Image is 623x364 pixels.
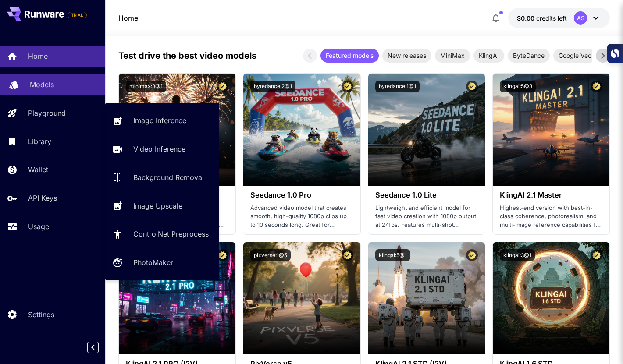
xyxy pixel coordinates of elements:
h3: KlingAI 2.1 Master [500,191,602,199]
span: MiniMax [435,51,470,60]
button: $0.00 [508,8,610,28]
p: Playground [28,108,66,118]
span: TRIAL [68,12,86,18]
button: klingai:5@1 [375,249,410,261]
p: Test drive the best video models [118,49,256,62]
button: Certified Model – Vetted for best performance and includes a commercial license. [342,81,353,92]
button: bytedance:2@1 [250,81,295,92]
p: Video Inference [133,144,185,154]
button: Certified Model – Vetted for best performance and includes a commercial license. [217,81,228,92]
p: Home [118,13,138,23]
img: alt [493,74,609,186]
span: Google Veo [553,51,597,60]
button: Certified Model – Vetted for best performance and includes a commercial license. [466,81,478,92]
a: ControlNet Preprocess [105,223,219,245]
img: alt [368,74,485,186]
p: Lightweight and efficient model for fast video creation with 1080p output at 24fps. Features mult... [375,204,478,230]
img: alt [119,242,235,354]
button: Certified Model – Vetted for best performance and includes a commercial license. [466,249,478,261]
p: Home [28,51,48,61]
p: Image Inference [133,115,186,126]
h3: Seedance 1.0 Pro [250,191,353,199]
img: alt [493,242,609,354]
nav: breadcrumb [118,13,138,23]
span: ByteDance [508,51,550,60]
button: Certified Model – Vetted for best performance and includes a commercial license. [342,249,353,261]
button: minimax:3@1 [126,81,166,92]
button: Certified Model – Vetted for best performance and includes a commercial license. [217,249,228,261]
p: PhotoMaker [133,257,173,268]
p: ControlNet Preprocess [133,229,209,239]
p: Wallet [28,164,48,175]
p: Models [30,79,54,90]
img: alt [243,74,360,186]
span: $0.00 [517,14,536,22]
p: Settings [28,309,54,320]
p: API Keys [28,193,57,203]
a: Background Removal [105,167,219,188]
span: Featured models [320,51,379,60]
p: Usage [28,221,49,232]
a: Video Inference [105,138,219,160]
span: Add your payment card to enable full platform functionality. [68,10,87,20]
span: KlingAI [473,51,504,60]
button: klingai:3@1 [500,249,535,261]
button: Certified Model – Vetted for best performance and includes a commercial license. [591,81,602,92]
p: Highest-end version with best-in-class coherence, photorealism, and multi-image reference capabil... [500,204,602,230]
p: Image Upscale [133,201,182,211]
a: PhotoMaker [105,252,219,273]
div: AS [574,11,587,25]
img: alt [243,242,360,354]
p: Background Removal [133,172,204,183]
button: pixverse:1@5 [250,249,291,261]
a: Image Inference [105,110,219,131]
button: Certified Model – Vetted for best performance and includes a commercial license. [591,249,602,261]
a: Image Upscale [105,195,219,216]
span: New releases [382,51,431,60]
div: Collapse sidebar [94,339,105,355]
span: credits left [536,14,567,22]
button: bytedance:1@1 [375,81,420,92]
p: Advanced video model that creates smooth, high-quality 1080p clips up to 10 seconds long. Great f... [250,204,353,230]
p: Library [28,136,51,147]
button: klingai:5@3 [500,81,536,92]
div: $0.00 [517,14,567,23]
button: Collapse sidebar [87,342,99,353]
img: alt [368,242,485,354]
h3: Seedance 1.0 Lite [375,191,478,199]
